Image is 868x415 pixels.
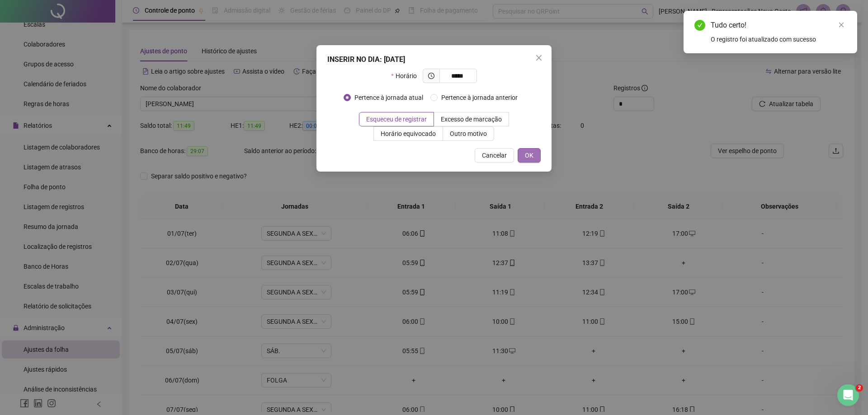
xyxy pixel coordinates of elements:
span: Cancelar [482,150,507,160]
label: Horário [391,69,422,83]
iframe: Intercom live chat [837,384,859,406]
span: close [535,54,542,61]
span: clock-circle [428,73,434,79]
span: Outro motivo [450,130,487,137]
span: OK [525,150,533,160]
a: Close [836,20,846,30]
span: check-circle [694,20,705,31]
span: Horário equivocado [381,130,436,137]
span: Esqueceu de registrar [366,116,427,123]
span: Pertence à jornada atual [351,93,427,103]
button: Cancelar [475,148,514,163]
div: INSERIR NO DIA : [DATE] [327,54,541,65]
div: Tudo certo! [711,20,846,31]
button: Close [532,51,546,65]
span: 2 [856,384,863,392]
span: Excesso de marcação [441,116,502,123]
span: Pertence à jornada anterior [438,93,521,103]
div: O registro foi atualizado com sucesso [711,34,846,44]
span: close [838,22,844,28]
button: OK [518,148,541,163]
